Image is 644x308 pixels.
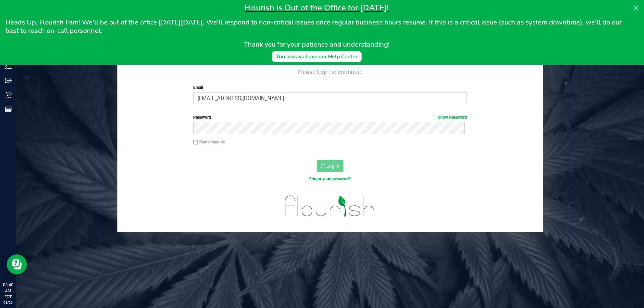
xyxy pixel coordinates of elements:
[5,77,12,84] inline-svg: Outbound
[309,177,351,181] a: Forgot your password?
[3,282,13,300] p: 08:40 AM EDT
[193,139,225,145] label: Remember me
[245,2,389,13] span: Flourish is Out of the Office for [DATE]!
[7,254,27,274] iframe: Resource center
[5,18,623,35] span: Heads Up, Flourish Fam! We'll be out of the office [DATE][DATE]. We'll respond to non-critical is...
[193,115,211,120] span: Password
[5,106,12,113] inline-svg: Reports
[193,140,198,145] input: Remember me
[193,84,467,90] label: Email
[276,53,358,61] div: You always have our Help Center
[117,67,543,75] h4: Please login to continue.
[5,63,12,69] inline-svg: Inventory
[317,160,343,172] button: Log In
[244,40,390,49] span: Thank you for your patience and understanding!
[5,91,12,98] inline-svg: Retail
[438,115,467,120] a: Show Password
[277,189,383,223] img: flourish_logo.svg
[326,163,339,169] span: Log In
[3,300,13,305] p: 08/26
